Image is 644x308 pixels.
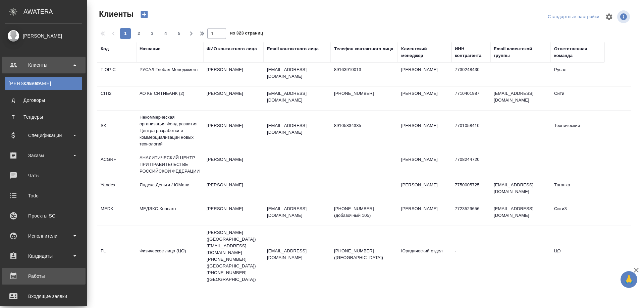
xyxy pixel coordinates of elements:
[133,30,144,37] span: 2
[601,9,617,25] span: Настроить таблицу
[5,77,82,90] a: [PERSON_NAME]Клиенты
[97,119,136,142] td: SK
[551,244,604,268] td: ЦО
[203,87,264,110] td: [PERSON_NAME]
[5,271,82,281] div: Работы
[5,171,82,181] div: Чаты
[133,28,144,39] button: 2
[5,130,82,140] div: Спецификации
[401,46,448,59] div: Клиентский менеджер
[136,63,203,86] td: РУСАЛ Глобал Менеджмент
[2,187,86,204] a: Todo
[398,119,451,142] td: [PERSON_NAME]
[398,87,451,110] td: [PERSON_NAME]
[451,244,490,268] td: -
[5,32,82,40] div: [PERSON_NAME]
[398,178,451,202] td: [PERSON_NAME]
[267,90,327,104] p: [EMAIL_ADDRESS][DOMAIN_NAME]
[551,119,604,142] td: Технический
[267,46,319,52] div: Email контактного лица
[140,46,160,52] div: Название
[5,110,82,124] a: ТТендеры
[97,9,133,19] span: Клиенты
[5,231,82,241] div: Исполнители
[8,80,79,87] div: Клиенты
[23,5,87,18] div: AWATERA
[147,30,158,37] span: 3
[267,122,327,136] p: [EMAIL_ADDRESS][DOMAIN_NAME]
[267,205,327,219] p: [EMAIL_ADDRESS][DOMAIN_NAME]
[2,288,86,305] a: Входящие заявки
[203,63,264,86] td: [PERSON_NAME]
[8,97,79,104] div: Договоры
[267,66,327,80] p: [EMAIL_ADDRESS][DOMAIN_NAME]
[490,178,551,202] td: [EMAIL_ADDRESS][DOMAIN_NAME]
[451,119,490,142] td: 7701058410
[334,205,394,219] p: [PHONE_NUMBER] (добавочный 105)
[203,153,264,176] td: [PERSON_NAME]
[5,191,82,201] div: Todo
[97,178,136,202] td: Yandex
[398,244,451,268] td: Юридический отдел
[136,178,203,202] td: Яндекс Деньги / ЮМани
[97,63,136,86] td: T-OP-C
[623,272,635,287] span: 🙏
[2,268,86,285] a: Работы
[2,207,86,224] a: Проекты SC
[551,178,604,202] td: Таганка
[5,291,82,301] div: Входящие заявки
[203,202,264,226] td: [PERSON_NAME]
[136,244,203,268] td: Физическое лицо (ЦО)
[617,10,631,23] span: Посмотреть информацию
[174,30,184,37] span: 5
[97,153,136,176] td: ACGRF
[2,167,86,184] a: Чаты
[5,60,82,70] div: Клиенты
[334,46,393,52] div: Телефон контактного лица
[5,211,82,221] div: Проекты SC
[334,122,394,129] p: 89105834335
[451,153,490,176] td: 7708244720
[490,87,551,110] td: [EMAIL_ADDRESS][DOMAIN_NAME]
[147,28,158,39] button: 3
[97,202,136,226] td: MEDK
[5,251,82,261] div: Кандидаты
[451,202,490,226] td: 7723529656
[621,271,637,288] button: 🙏
[97,244,136,268] td: FL
[136,202,203,226] td: МЕДЭКС-Консалт
[174,28,184,39] button: 5
[398,202,451,226] td: [PERSON_NAME]
[334,248,394,261] p: [PHONE_NUMBER] ([GEOGRAPHIC_DATA])
[551,202,604,226] td: Сити3
[451,63,490,86] td: 7730248430
[203,226,264,286] td: [PERSON_NAME] ([GEOGRAPHIC_DATA]) [EMAIL_ADDRESS][DOMAIN_NAME] [PHONE_NUMBER] ([GEOGRAPHIC_DATA])...
[554,46,601,59] div: Ответственная команда
[230,29,263,39] span: из 323 страниц
[490,202,551,226] td: [EMAIL_ADDRESS][DOMAIN_NAME]
[203,178,264,202] td: [PERSON_NAME]
[136,9,152,20] button: Создать
[8,114,79,120] div: Тендеры
[5,150,82,161] div: Заказы
[136,87,203,110] td: АО КБ СИТИБАНК (2)
[451,178,490,202] td: 7750005725
[207,46,257,52] div: ФИО контактного лица
[136,151,203,178] td: АНАЛИТИЧЕСКИЙ ЦЕНТР ПРИ ПРАВИТЕЛЬСТВЕ РОССИЙСКОЙ ФЕДЕРАЦИИ
[136,111,203,151] td: Некоммерческая организация Фонд развития Центра разработки и коммерциализации новых технологий
[160,28,171,39] button: 4
[5,94,82,107] a: ДДоговоры
[160,30,171,37] span: 4
[203,119,264,142] td: [PERSON_NAME]
[451,87,490,110] td: 7710401987
[546,12,601,22] div: split button
[101,46,109,52] div: Код
[551,87,604,110] td: Сити
[334,90,394,97] p: [PHONE_NUMBER]
[455,46,487,59] div: ИНН контрагента
[267,248,327,261] p: [EMAIL_ADDRESS][DOMAIN_NAME]
[97,87,136,110] td: CITI2
[551,63,604,86] td: Русал
[494,46,547,59] div: Email клиентской группы
[398,63,451,86] td: [PERSON_NAME]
